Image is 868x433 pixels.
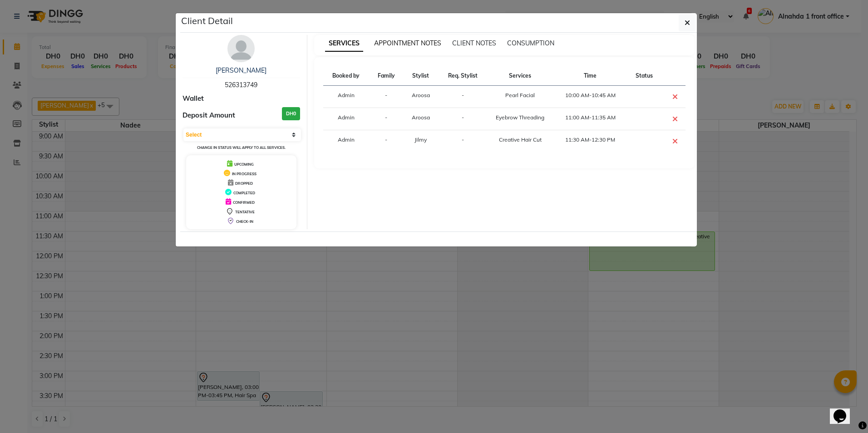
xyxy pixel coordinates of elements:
[507,39,554,47] span: CONSUMPTION
[439,86,488,108] td: -
[403,66,438,86] th: Stylist
[236,219,253,224] span: CHECK-IN
[830,397,859,424] iframe: chat widget
[232,172,256,176] span: IN PROGRESS
[553,130,627,153] td: 11:30 AM-12:30 PM
[553,86,627,108] td: 10:00 AM-10:45 AM
[369,108,403,130] td: -
[325,35,363,52] span: SERVICES
[412,114,430,121] span: Aroosa
[414,136,427,143] span: Jilmy
[282,107,300,120] h3: DH0
[439,108,488,130] td: -
[234,162,254,167] span: UPCOMING
[553,66,627,86] th: Time
[493,113,547,122] div: Eyebrow Threading
[493,91,547,99] div: Pearl Facial
[197,145,286,150] small: Change in status will apply to all services.
[627,66,661,86] th: Status
[235,210,255,214] span: TENTATIVE
[182,93,204,104] span: Wallet
[487,66,553,86] th: Services
[369,66,403,86] th: Family
[235,181,253,186] span: DROPPED
[225,81,257,89] span: 526313749
[369,130,403,153] td: -
[181,14,233,28] h5: Client Detail
[452,39,496,47] span: CLIENT NOTES
[412,92,430,98] span: Aroosa
[439,130,488,153] td: -
[323,86,370,108] td: Admin
[553,108,627,130] td: 11:00 AM-11:35 AM
[233,200,255,205] span: CONFIRMED
[374,39,441,47] span: APPOINTMENT NOTES
[323,108,370,130] td: Admin
[439,66,488,86] th: Req. Stylist
[233,191,255,195] span: COMPLETED
[369,86,403,108] td: -
[323,66,370,86] th: Booked by
[493,136,547,144] div: Creative Hair Cut
[227,35,255,62] img: avatar
[216,66,266,74] a: [PERSON_NAME]
[323,130,370,153] td: Admin
[182,110,235,121] span: Deposit Amount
